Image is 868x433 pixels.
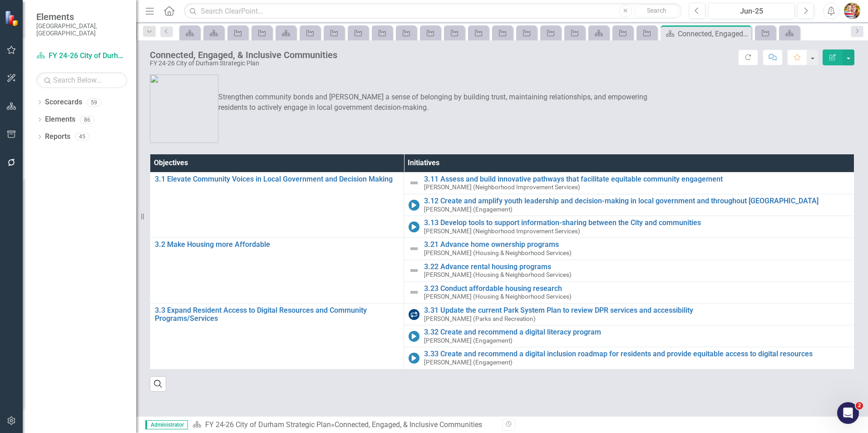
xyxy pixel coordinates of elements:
small: [PERSON_NAME] (Neighborhood Improvement Services) [424,184,580,191]
input: Search Below... [36,72,127,88]
img: Not Defined [409,243,419,254]
iframe: Intercom live chat [837,402,859,424]
a: Scorecards [45,97,82,108]
a: 3.31 Update the current Park System Plan to review DPR services and accessibility [424,306,849,315]
a: 3.1 Elevate Community Voices in Local Government and Decision Making [155,175,399,183]
img: Complete/Ongoing [409,309,419,320]
div: FY 24-26 City of Durham Strategic Plan [150,60,337,67]
small: [GEOGRAPHIC_DATA], [GEOGRAPHIC_DATA] [36,22,127,37]
span: 2 [856,402,863,409]
img: In Progress [409,221,419,232]
div: Connected, Engaged, & Inclusive Communities [150,50,337,60]
td: Double-Click to Edit Right Click for Context Menu [404,347,854,369]
img: Not Defined [409,177,419,188]
a: FY 24-26 City of Durham Strategic Plan [205,420,331,429]
span: Search [647,7,666,14]
a: FY 24-26 City of Durham Strategic Plan [36,51,127,61]
p: Strengthen community bonds and [PERSON_NAME] a sense of belonging by building trust, maintaining ... [150,90,675,113]
small: [PERSON_NAME] (Engagement) [424,359,513,366]
td: Double-Click to Edit Right Click for Context Menu [404,325,854,347]
div: » [192,420,495,430]
img: Not Defined [409,265,419,276]
td: Double-Click to Edit Right Click for Context Menu [404,172,854,194]
a: 3.13 Develop tools to support information-sharing between the City and communities [424,219,849,227]
div: 45 [75,133,89,141]
img: Shari Metcalfe [844,3,860,19]
img: Not Defined [409,287,419,298]
img: ClearPoint Strategy [5,10,20,26]
div: Connected, Engaged, & Inclusive Communities [335,420,482,429]
button: Search [634,5,680,17]
td: Double-Click to Edit Right Click for Context Menu [404,303,854,325]
td: Double-Click to Edit Right Click for Context Menu [150,238,404,304]
a: Elements [45,114,75,125]
td: Double-Click to Edit Right Click for Context Menu [404,281,854,303]
small: [PERSON_NAME] (Engagement) [424,206,513,213]
a: 3.22 Advance rental housing programs [424,263,849,271]
small: [PERSON_NAME] (Parks and Recreation) [424,315,536,322]
img: In Progress [409,200,419,211]
a: 3.2 Make Housing more Affordable [155,241,399,249]
small: [PERSON_NAME] (Neighborhood Improvement Services) [424,228,580,235]
div: 86 [80,116,94,123]
small: [PERSON_NAME] (Housing & Neighborhood Services) [424,250,572,256]
td: Double-Click to Edit Right Click for Context Menu [150,303,404,369]
span: Elements [36,11,127,22]
img: In Progress [409,331,419,342]
a: 3.12 Create and amplify youth leadership and decision-making in local government and throughout [... [424,197,849,205]
a: Reports [45,132,70,142]
small: [PERSON_NAME] (Housing & Neighborhood Services) [424,271,572,278]
div: Connected, Engaged, & Inclusive Communities [678,28,749,39]
td: Double-Click to Edit Right Click for Context Menu [404,194,854,216]
input: Search ClearPoint... [184,3,682,19]
a: 3.23 Conduct affordable housing research [424,285,849,293]
span: Administrator [145,420,188,429]
td: Double-Click to Edit Right Click for Context Menu [404,260,854,281]
div: 59 [87,98,101,106]
td: Double-Click to Edit Right Click for Context Menu [404,238,854,260]
a: 3.21 Advance home ownership programs [424,241,849,249]
small: [PERSON_NAME] (Housing & Neighborhood Services) [424,293,572,300]
button: Jun-25 [708,3,795,19]
img: In Progress [409,353,419,364]
a: 3.33 Create and recommend a digital inclusion roadmap for residents and provide equitable access ... [424,350,849,358]
a: 3.11 Assess and build innovative pathways that facilitate equitable community engagement [424,175,849,183]
td: Double-Click to Edit Right Click for Context Menu [150,172,404,238]
div: Jun-25 [711,6,792,17]
td: Double-Click to Edit Right Click for Context Menu [404,216,854,238]
a: 3.32 Create and recommend a digital literacy program [424,328,849,336]
small: [PERSON_NAME] (Engagement) [424,337,513,344]
a: 3.3 Expand Resident Access to Digital Resources and Community Programs/Services [155,306,399,322]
